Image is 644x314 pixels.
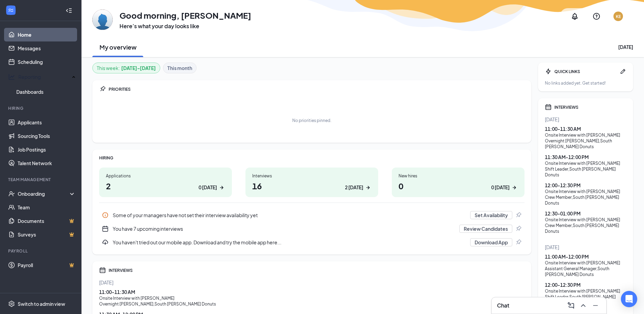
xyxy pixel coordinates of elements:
svg: Bolt [545,68,552,75]
a: Job Postings [18,143,76,156]
h3: Chat [497,302,509,309]
div: PRIORITIES [109,86,525,92]
a: Dashboards [16,85,76,99]
a: Team [18,200,76,214]
a: CalendarNewYou have 7 upcoming interviewsReview CandidatesPin [99,222,525,235]
svg: Calendar [99,267,106,274]
svg: UserCheck [8,190,15,197]
svg: QuestionInfo [592,12,601,20]
a: DocumentsCrown [18,214,76,228]
b: This month [167,64,192,72]
div: 12:30 - 01:00 PM [545,210,626,217]
a: Applicants [18,116,76,129]
a: SurveysCrown [18,228,76,241]
svg: ChevronUp [579,301,587,310]
button: ChevronUp [578,300,589,311]
div: KE [616,14,621,19]
a: Interviews162 [DATE]ArrowRight [245,168,378,197]
div: Shift Leader , South [PERSON_NAME] Donuts [545,166,626,178]
div: Reporting [18,73,70,80]
div: Assistant General Manager , South [PERSON_NAME] Donuts [545,266,626,277]
div: Onsite Interview with [PERSON_NAME] [99,295,525,301]
div: Onsite Interview with [PERSON_NAME] [545,260,626,266]
div: 12:00 - 12:30 PM [545,182,626,189]
div: 11:00 - 11:30 AM [99,289,525,295]
a: Talent Network [18,156,76,170]
div: 0 [DATE] [491,184,510,191]
div: No links added yet. Get started! [545,80,626,86]
svg: Analysis [8,73,15,80]
a: New hires00 [DATE]ArrowRight [392,168,525,197]
svg: Calendar [545,104,552,110]
div: Some of your managers have not set their interview availability yet [99,208,525,222]
div: Switch to admin view [18,300,65,307]
div: Team Management [8,177,74,182]
div: 11:00 - 11:30 AM [545,125,626,132]
div: Hiring [8,105,74,111]
h1: 2 [106,180,225,192]
div: Shift Leader , South [PERSON_NAME] Donuts [545,294,626,306]
a: Applications20 [DATE]ArrowRight [99,168,232,197]
div: 0 [DATE] [199,184,217,191]
svg: Notifications [571,12,579,20]
svg: Minimize [591,301,600,310]
div: [DATE] [99,279,525,286]
div: Onsite Interview with [PERSON_NAME] [545,132,626,138]
a: Sourcing Tools [18,129,76,143]
button: ComposeMessage [566,300,576,311]
a: Scheduling [18,55,76,69]
div: 2 [DATE] [345,184,363,191]
div: You haven't tried out our mobile app. Download and try the mobile app here... [99,235,525,249]
svg: ArrowRight [218,184,225,191]
svg: Download [102,239,109,246]
h1: Good morning, [PERSON_NAME] [119,10,251,21]
div: New hires [399,173,518,179]
div: INTERVIEWS [554,104,626,110]
button: Review Candidates [459,225,512,233]
div: 11:00 AM - 12:00 PM [545,253,626,260]
div: QUICK LINKS [554,69,617,74]
h2: My overview [99,43,136,51]
div: Payroll [8,248,74,254]
a: Messages [18,41,76,55]
h1: 16 [252,180,371,192]
div: Crew Member , South [PERSON_NAME] Donuts [545,223,626,234]
svg: Pin [515,212,522,219]
svg: Settings [8,300,15,307]
div: Onboarding [18,190,70,197]
div: Overnight [PERSON_NAME] , South [PERSON_NAME] Donuts [99,301,525,307]
div: Crew Member , South [PERSON_NAME] Donuts [545,194,626,206]
div: INTERVIEWS [109,267,525,273]
div: Onsite Interview with [PERSON_NAME] [545,160,626,166]
b: [DATE] - [DATE] [121,64,156,72]
div: Applications [106,173,225,179]
div: You have 7 upcoming interviews [99,222,525,235]
svg: Pin [515,239,522,246]
div: Overnight [PERSON_NAME] , South [PERSON_NAME] Donuts [545,138,626,150]
a: DownloadYou haven't tried out our mobile app. Download and try the mobile app here...Download AppPin [99,235,525,249]
h3: Here’s what your day looks like [119,22,251,30]
div: You haven't tried out our mobile app. Download and try the mobile app here... [113,239,466,246]
svg: Collapse [66,7,72,14]
div: Onsite Interview with [PERSON_NAME] [545,288,626,294]
div: [DATE] [545,116,626,123]
svg: Pen [620,68,626,75]
h1: 0 [399,180,518,192]
div: No priorities pinned. [292,118,331,123]
div: This week : [97,64,156,72]
svg: ComposeMessage [567,301,575,310]
svg: Pin [515,225,522,232]
button: Download App [470,238,512,246]
svg: WorkstreamLogo [7,7,14,14]
div: 12:00 - 12:30 PM [545,281,626,288]
svg: Pin [99,86,106,92]
button: Set Availability [470,211,512,219]
div: 11:30 AM - 12:00 PM [545,154,626,160]
div: Open Intercom Messenger [621,291,637,307]
div: [DATE] [545,244,626,250]
div: Onsite Interview with [PERSON_NAME] [545,189,626,194]
div: Some of your managers have not set their interview availability yet [113,212,466,219]
svg: ArrowRight [511,184,518,191]
div: Onsite Interview with [PERSON_NAME] [545,217,626,223]
button: Minimize [590,300,601,311]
